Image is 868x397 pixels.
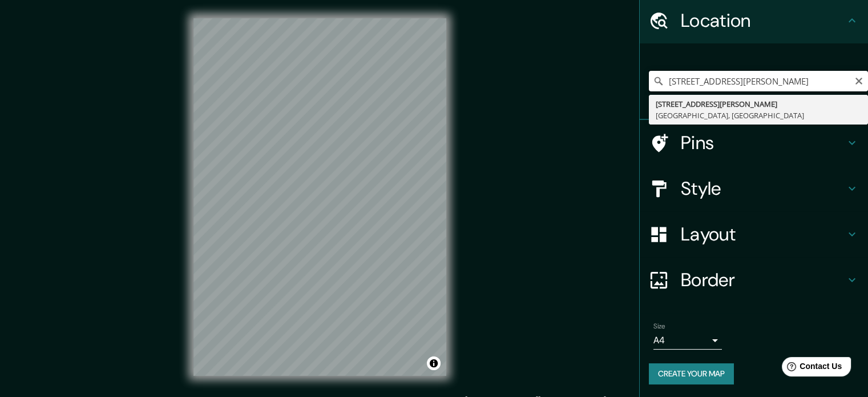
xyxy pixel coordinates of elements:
[653,331,722,350] div: A4
[681,131,845,154] h4: Pins
[649,71,868,91] input: Pick your city or area
[681,223,845,246] h4: Layout
[681,177,845,200] h4: Style
[681,268,845,291] h4: Border
[681,9,845,32] h4: Location
[427,356,441,370] button: Toggle attribution
[656,98,861,110] div: [STREET_ADDRESS][PERSON_NAME]
[640,257,868,303] div: Border
[649,363,734,384] button: Create your map
[640,166,868,211] div: Style
[766,352,855,384] iframe: Help widget launcher
[640,211,868,257] div: Layout
[854,75,863,86] button: Clear
[656,110,861,121] div: [GEOGRAPHIC_DATA], [GEOGRAPHIC_DATA]
[193,18,446,376] canvas: Map
[653,322,665,331] label: Size
[640,120,868,166] div: Pins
